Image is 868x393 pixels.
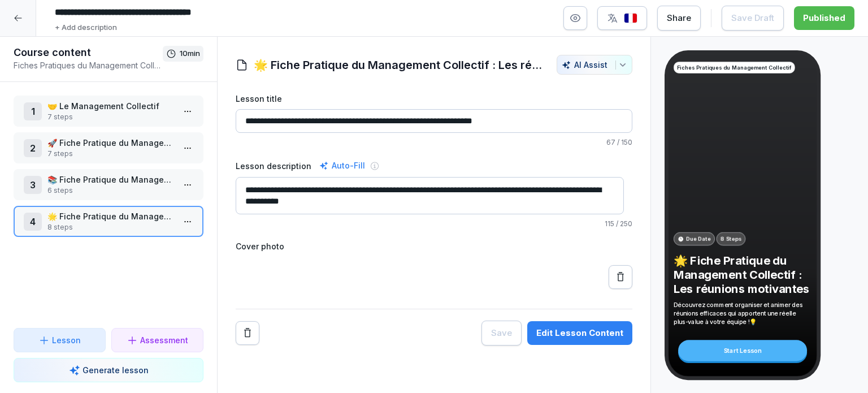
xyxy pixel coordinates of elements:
[24,213,42,231] div: 4
[14,358,203,382] button: Generate lesson
[605,219,614,228] span: 115
[606,138,615,146] span: 67
[83,364,149,376] p: Generate lesson
[624,13,637,24] img: fr.svg
[24,102,42,120] div: 1
[52,334,81,346] p: Lesson
[674,253,811,296] p: 🌟 Fiche Pratique du Management Collectif : Les réunions motivantes
[47,174,174,185] p: 📚 Fiche Pratique du Management Collectif : Le tour du restaurant
[491,368,512,380] div: Save
[677,63,792,71] p: Fiches Pratiques du Management Collectif
[180,48,200,59] p: 10 min
[686,235,710,243] p: Due Date
[47,137,174,149] p: 🚀 Fiche Pratique du Management Collectif : Le projet collectif
[536,368,623,380] div: Edit Lesson Content
[236,240,632,252] label: Cover photo
[236,362,259,386] button: Remove
[47,222,174,232] p: 8 steps
[678,340,807,361] div: Start Lesson
[657,6,701,31] button: Share
[24,176,42,194] div: 3
[236,137,632,148] p: / 150
[55,22,117,33] p: + Add description
[254,57,545,74] h1: 🌟 Fiche Pratique du Management Collectif : Les réunions motivantes
[562,60,627,70] div: AI Assist
[722,6,784,31] button: Save Draft
[47,210,174,222] p: 🌟 Fiche Pratique du Management Collectif : Les réunions motivantes
[14,206,203,237] div: 4🌟 Fiche Pratique du Management Collectif : Les réunions motivantes8 steps
[47,185,174,196] p: 6 steps
[803,12,845,24] div: Published
[47,149,174,159] p: 7 steps
[140,334,188,346] p: Assessment
[47,112,174,122] p: 7 steps
[14,132,203,163] div: 2🚀 Fiche Pratique du Management Collectif : Le projet collectif7 steps
[14,169,203,200] div: 3📚 Fiche Pratique du Management Collectif : Le tour du restaurant6 steps
[721,235,741,243] p: 8 Steps
[557,55,632,75] button: AI Assist
[667,12,691,24] div: Share
[236,219,632,229] p: / 250
[111,328,203,352] button: Assessment
[527,362,632,386] button: Edit Lesson Content
[794,6,854,30] button: Published
[674,301,811,326] p: Découvrez comment organiser et animer des réunions efficaces qui apportent une réelle plus-value ...
[14,46,163,59] h1: Course content
[14,59,163,71] p: Fiches Pratiques du Management Collectif
[24,139,42,157] div: 2
[14,96,203,127] div: 1🤝 Le Management Collectif7 steps
[47,100,174,112] p: 🤝 Le Management Collectif
[236,93,632,105] label: Lesson title
[236,160,311,172] label: Lesson description
[317,159,367,172] div: Auto-Fill
[236,257,281,338] img: a9qdjamo88eeqz0zf10yokiv.png
[481,361,522,386] button: Save
[731,12,774,24] div: Save Draft
[14,328,106,352] button: Lesson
